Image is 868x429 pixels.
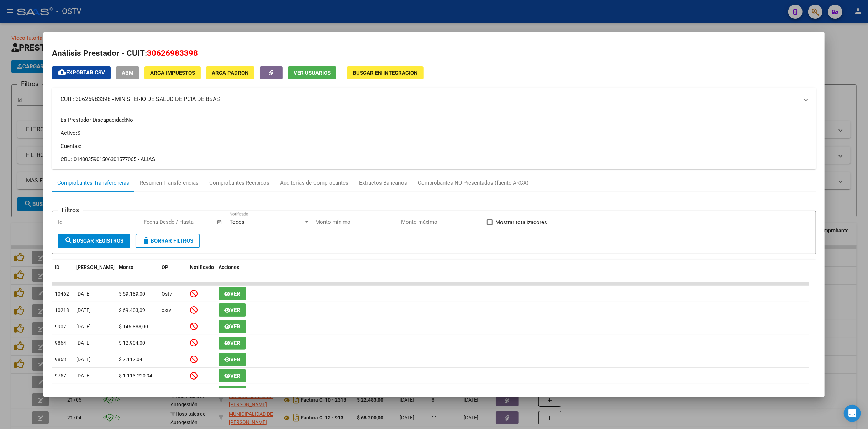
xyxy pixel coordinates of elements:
span: $ 59.189,00 [119,291,145,297]
button: Ver [219,386,246,399]
span: $ 12.904,00 [119,340,145,346]
span: 10462 [55,291,69,297]
p: Activo: [61,129,807,137]
span: No [126,117,133,123]
h3: Filtros [58,205,83,214]
span: 10218 [55,307,69,313]
mat-panel-title: CUIT: 30626983398 - MINISTERIO DE SALUD DE PCIA DE BSAS [61,95,799,104]
p: Cuentas: [61,142,807,150]
span: ARCA Impuestos [150,70,195,76]
span: [DATE] [76,373,91,378]
input: Fecha fin [179,219,214,225]
div: Comprobantes Transferencias [57,179,129,187]
span: $ 146.888,00 [119,324,148,329]
span: 9907 [55,324,66,329]
mat-icon: search [64,236,73,245]
button: Ver [219,353,246,366]
span: [DATE] [76,356,91,362]
span: OP [162,264,168,270]
span: Si [77,130,82,136]
span: $ 1.113.220,94 [119,373,152,378]
button: Borrar Filtros [136,234,200,248]
span: Mostrar totalizadores [495,218,547,227]
button: Open calendar [215,218,223,226]
div: Resumen Transferencias [140,179,199,187]
span: Ver [230,340,240,346]
span: [DATE] [76,307,91,313]
mat-icon: cloud_download [58,68,66,76]
div: Comprobantes Recibidos [209,179,269,187]
span: Todos [230,219,244,225]
span: $ 7.117,04 [119,356,142,362]
button: Ver [219,369,246,382]
span: Ver [230,324,240,330]
datatable-header-cell: Fecha T. [73,260,116,283]
span: Ver [230,307,240,313]
span: Ver [230,356,240,363]
span: [DATE] [76,340,91,346]
span: Buscar Registros [64,238,123,244]
button: ARCA Impuestos [144,66,201,79]
span: 9757 [55,373,66,378]
button: Buscar en Integración [347,66,424,79]
span: Buscar en Integración [353,70,418,76]
button: Buscar Registros [58,234,130,248]
span: [DATE] [76,291,91,297]
h2: Análisis Prestador - CUIT: [52,47,816,59]
datatable-header-cell: Acciones [216,260,809,283]
button: Ver [219,287,246,300]
span: Acciones [219,264,239,270]
div: Open Intercom Messenger [844,405,861,422]
button: ABM [116,66,139,79]
input: Fecha inicio [144,219,173,225]
span: Borrar Filtros [142,238,193,244]
div: Comprobantes NO Presentados (fuente ARCA) [418,179,528,187]
span: Ver Usuarios [294,70,331,76]
datatable-header-cell: Notificado [187,260,216,283]
button: Ver [219,303,246,317]
p: Es Prestador Discapacidad: [61,116,807,124]
span: ABM [122,70,133,76]
span: [DATE] [76,324,91,329]
span: $ 69.403,09 [119,307,145,313]
button: Ver [219,320,246,333]
div: CBU: 0140035901506301577065 - ALIAS: [61,155,807,163]
div: Extractos Bancarios [359,179,407,187]
button: Exportar CSV [52,66,111,79]
mat-icon: delete [142,236,151,245]
datatable-header-cell: Monto [116,260,159,283]
datatable-header-cell: OP [159,260,187,283]
span: Ver [230,373,240,379]
span: 9864 [55,340,66,346]
div: Auditorías de Comprobantes [280,179,348,187]
span: Exportar CSV [58,69,105,76]
span: ostv [162,307,171,313]
span: Monto [119,264,133,270]
span: Ostv [162,291,172,297]
button: ARCA Padrón [206,66,254,79]
datatable-header-cell: ID [52,260,73,283]
span: ID [55,264,59,270]
span: [PERSON_NAME] [76,264,115,270]
button: Ver Usuarios [288,66,336,79]
div: CUIT: 30626983398 - MINISTERIO DE SALUD DE PCIA DE BSAS [52,111,816,169]
span: ARCA Padrón [212,70,249,76]
mat-expansion-panel-header: CUIT: 30626983398 - MINISTERIO DE SALUD DE PCIA DE BSAS [52,88,816,111]
span: 30626983398 [147,48,198,58]
span: Ver [230,291,240,297]
span: Notificado [190,264,214,270]
span: 9863 [55,356,66,362]
button: Ver [219,337,246,350]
